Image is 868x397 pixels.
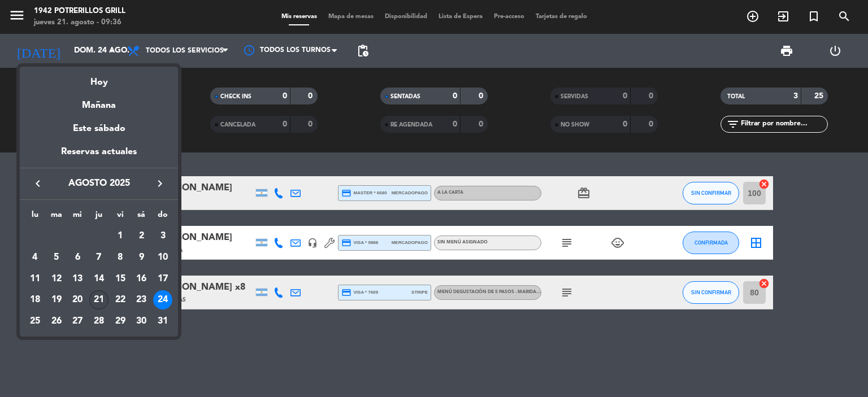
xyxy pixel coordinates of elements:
div: 10 [153,248,172,267]
td: 13 de agosto de 2025 [67,268,88,290]
div: 16 [132,269,151,289]
td: 24 de agosto de 2025 [152,289,173,311]
div: 19 [47,290,66,309]
div: 2 [132,226,151,246]
div: 31 [153,312,172,331]
td: 25 de agosto de 2025 [24,311,46,332]
td: 7 de agosto de 2025 [88,247,110,268]
button: keyboard_arrow_right [150,176,170,191]
td: 8 de agosto de 2025 [110,247,131,268]
td: 16 de agosto de 2025 [131,268,153,290]
div: 29 [111,312,130,331]
td: AGO. [24,225,110,247]
div: 5 [47,248,66,267]
td: 3 de agosto de 2025 [152,225,173,247]
th: miércoles [67,208,88,226]
div: 23 [132,290,151,309]
td: 23 de agosto de 2025 [131,289,153,311]
div: 1 [111,226,130,246]
td: 14 de agosto de 2025 [88,268,110,290]
div: 8 [111,248,130,267]
td: 5 de agosto de 2025 [46,247,67,268]
td: 9 de agosto de 2025 [131,247,153,268]
div: 20 [68,290,87,309]
td: 27 de agosto de 2025 [67,311,88,332]
div: 28 [89,312,108,331]
div: 9 [132,248,151,267]
td: 20 de agosto de 2025 [67,289,88,311]
div: 15 [111,269,130,289]
div: 22 [111,290,130,309]
div: 25 [25,312,45,331]
td: 26 de agosto de 2025 [46,311,67,332]
td: 29 de agosto de 2025 [110,311,131,332]
td: 22 de agosto de 2025 [110,289,131,311]
div: 30 [132,312,151,331]
td: 18 de agosto de 2025 [24,289,46,311]
td: 28 de agosto de 2025 [88,311,110,332]
div: 4 [25,248,45,267]
td: 31 de agosto de 2025 [152,311,173,332]
span: agosto 2025 [48,176,150,191]
div: Hoy [20,67,178,90]
th: domingo [152,208,173,226]
th: jueves [88,208,110,226]
td: 12 de agosto de 2025 [46,268,67,290]
i: keyboard_arrow_left [31,177,45,190]
div: 11 [25,269,45,289]
div: 24 [153,290,172,309]
th: viernes [110,208,131,226]
div: 13 [68,269,87,289]
td: 21 de agosto de 2025 [88,289,110,311]
div: 12 [47,269,66,289]
div: 17 [153,269,172,289]
th: lunes [24,208,46,226]
div: Mañana [20,90,178,113]
td: 11 de agosto de 2025 [24,268,46,290]
td: 1 de agosto de 2025 [110,225,131,247]
th: martes [46,208,67,226]
div: 7 [89,248,108,267]
td: 30 de agosto de 2025 [131,311,153,332]
div: Este sábado [20,113,178,145]
div: 27 [68,312,87,331]
th: sábado [131,208,153,226]
td: 15 de agosto de 2025 [110,268,131,290]
td: 19 de agosto de 2025 [46,289,67,311]
button: keyboard_arrow_left [28,176,48,191]
div: 6 [68,248,87,267]
div: 21 [89,290,108,309]
td: 10 de agosto de 2025 [152,247,173,268]
td: 2 de agosto de 2025 [131,225,153,247]
div: 14 [89,269,108,289]
div: 26 [47,312,66,331]
div: 3 [153,226,172,246]
td: 6 de agosto de 2025 [67,247,88,268]
i: keyboard_arrow_right [153,177,167,190]
td: 17 de agosto de 2025 [152,268,173,290]
div: 18 [25,290,45,309]
div: Reservas actuales [20,145,178,168]
td: 4 de agosto de 2025 [24,247,46,268]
